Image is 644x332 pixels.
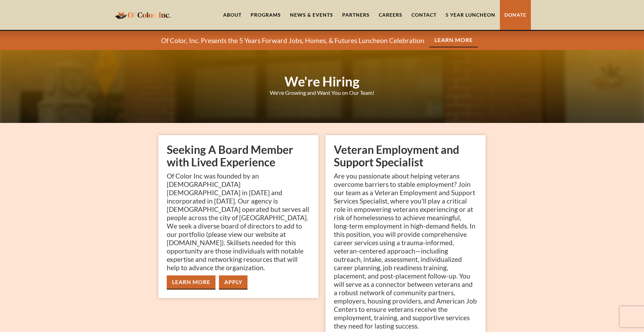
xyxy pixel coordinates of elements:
p: Of Color Inc was founded by an [DEMOGRAPHIC_DATA] [DEMOGRAPHIC_DATA] in [DATE] and incorporated i... [167,172,310,272]
a: home [113,7,172,23]
p: Of Color, Inc. Presents the 5 Years Forward Jobs, Homes, & Futures Luncheon Celebration [161,36,424,45]
h2: Veteran Employment and Support Specialist [334,143,477,168]
h2: Seeking A Board Member with Lived Experience [167,143,310,168]
div: We're Growing and Want You on Our Team! [270,89,374,96]
div: Programs [251,11,281,18]
a: Learn More [167,275,215,290]
p: Are you passionate about helping veterans overcome barriers to stable employment? Join our team a... [334,172,477,330]
a: Learn More [429,33,478,48]
strong: We're Hiring [284,73,360,89]
a: Apply [219,275,248,290]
